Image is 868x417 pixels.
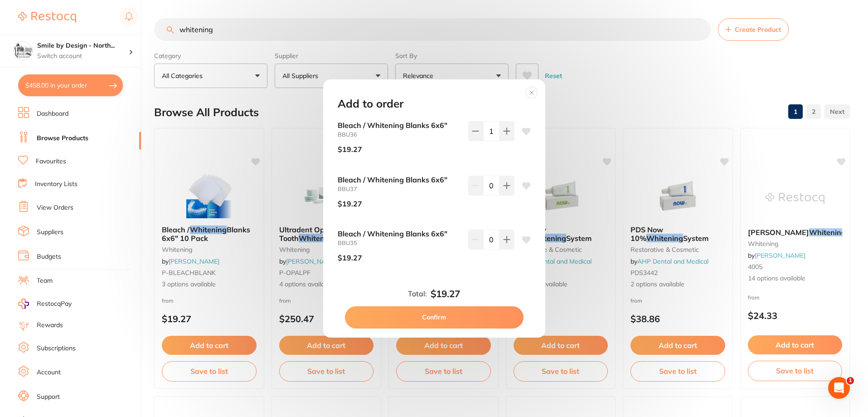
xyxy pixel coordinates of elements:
label: Total: [408,289,427,298]
small: BBU36 [338,131,461,138]
iframe: Intercom live chat [828,377,850,399]
span: 1 [847,377,854,384]
button: Confirm [345,306,524,328]
b: $19.27 [431,289,460,299]
b: Bleach / Whitening Blanks 6x6" [338,176,461,184]
small: BBU37 [338,186,461,192]
p: $19.27 [338,254,362,262]
p: $19.27 [338,200,362,208]
b: Bleach / Whitening Blanks 6x6" [338,230,461,238]
small: BBU35 [338,240,461,246]
p: $19.27 [338,145,362,153]
h2: Add to order [338,98,403,110]
b: Bleach / Whitening Blanks 6x6" [338,121,461,129]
